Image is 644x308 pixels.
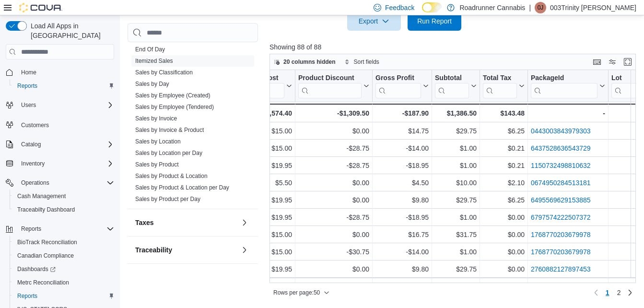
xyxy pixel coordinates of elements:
[13,237,81,248] a: BioTrack Reconciliation
[375,160,429,171] div: -$18.95
[135,172,208,180] span: Sales by Product & Location
[375,107,429,119] div: -$187.90
[408,12,461,31] button: Run Report
[135,195,200,203] span: Sales by Product per Day
[550,2,636,13] p: 003Trinity [PERSON_NAME]
[10,190,118,203] button: Cash Management
[17,223,45,235] button: Reports
[17,158,114,169] span: Inventory
[531,144,591,152] a: 6437528636543729
[531,127,591,135] a: 0443003843979303
[2,98,118,112] button: Users
[135,115,177,122] span: Sales by Invoice
[17,99,40,111] button: Users
[13,290,41,302] a: Reports
[531,231,591,238] a: 1768770203679978
[531,107,605,119] div: -
[531,179,591,187] a: 0674950284513181
[435,74,477,98] button: Subtotal
[2,138,118,151] button: Catalog
[417,16,452,26] span: Run Report
[270,56,340,68] button: 20 columns hidden
[17,223,114,235] span: Reports
[483,74,517,98] div: Total Tax
[17,265,56,273] span: Dashboards
[17,292,37,300] span: Reports
[298,107,369,119] div: -$1,309.50
[298,263,369,275] div: $0.00
[135,80,169,88] span: Sales by Day
[13,263,114,275] span: Dashboards
[269,287,333,298] button: Rows per page:50
[353,12,395,31] span: Export
[622,56,633,68] button: Enter fullscreen
[128,44,258,209] div: Sales
[239,217,250,228] button: Taxes
[21,225,41,233] span: Reports
[606,288,609,297] span: 1
[483,160,525,171] div: $0.21
[273,289,320,296] span: Rows per page : 50
[135,126,204,134] span: Sales by Invoice & Product
[602,285,613,300] button: Page 1 of 2
[375,212,429,223] div: -$18.95
[483,246,525,258] div: $0.00
[13,190,70,202] a: Cash Management
[531,213,591,221] a: 6797574222507372
[21,160,45,167] span: Inventory
[13,204,114,215] span: Traceabilty Dashboard
[135,127,204,133] a: Sales by Invoice & Product
[17,192,66,200] span: Cash Management
[422,12,422,13] span: Dark Mode
[607,56,618,68] button: Display options
[435,246,477,258] div: $1.00
[591,56,603,68] button: Keyboard shortcuts
[298,74,362,98] div: Product Discount
[135,138,181,145] span: Sales by Location
[17,206,75,213] span: Traceabilty Dashboard
[17,139,45,150] button: Catalog
[298,177,369,189] div: $0.00
[617,288,621,297] span: 2
[21,141,41,148] span: Catalog
[375,125,429,137] div: $14.75
[375,177,429,189] div: $4.50
[13,80,41,92] a: Reports
[538,2,544,13] span: 0J
[135,104,214,110] a: Sales by Employee (Tendered)
[135,149,202,157] span: Sales by Location per Day
[375,229,429,240] div: $16.75
[135,81,169,87] a: Sales by Day
[375,263,429,275] div: $9.80
[2,176,118,190] button: Operations
[435,281,477,292] div: $31.75
[298,246,369,258] div: -$30.75
[135,46,165,53] span: End Of Day
[21,101,36,109] span: Users
[435,212,477,223] div: $1.00
[17,118,114,130] span: Customers
[483,212,525,223] div: $0.00
[135,173,208,179] a: Sales by Product & Location
[435,160,477,171] div: $1.00
[375,246,429,258] div: -$14.00
[624,287,636,298] a: Next page
[483,263,525,275] div: $0.00
[10,262,118,276] a: Dashboards
[17,238,77,246] span: BioTrack Reconciliation
[17,82,37,90] span: Reports
[531,196,591,204] a: 6495569629153885
[435,263,477,275] div: $29.75
[483,229,525,240] div: $0.00
[135,245,237,255] button: Traceability
[298,142,369,154] div: -$28.75
[375,142,429,154] div: -$14.00
[375,194,429,206] div: $9.80
[10,79,118,93] button: Reports
[135,218,237,227] button: Taxes
[13,190,114,202] span: Cash Management
[435,229,477,240] div: $31.75
[347,12,401,31] button: Export
[17,177,53,189] button: Operations
[135,196,200,202] a: Sales by Product per Day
